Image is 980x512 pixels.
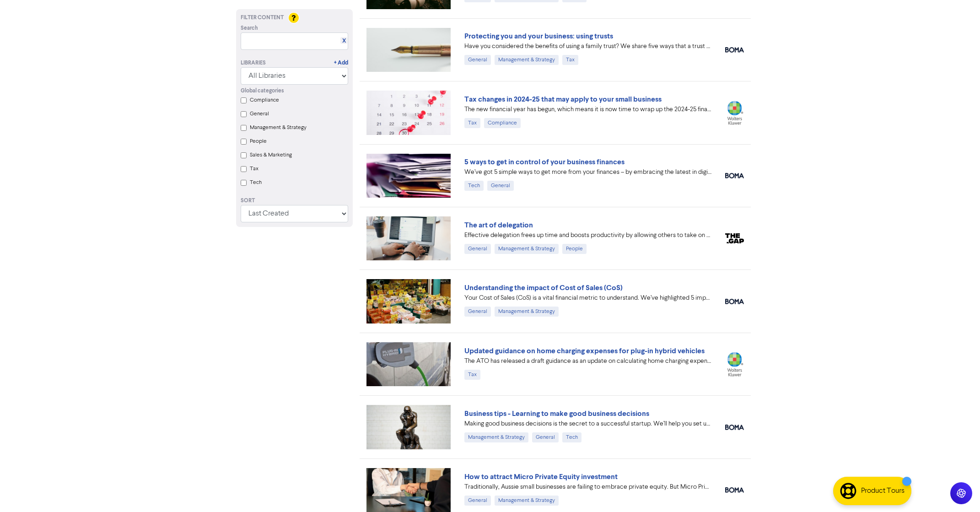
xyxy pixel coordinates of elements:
div: Sort [241,197,348,205]
div: Compliance [484,118,521,128]
img: boma [725,487,744,493]
label: Compliance [250,96,279,104]
div: Management & Strategy [464,432,528,442]
span: Search [241,24,258,32]
div: Tech [562,432,582,442]
a: X [342,38,346,44]
div: Libraries [241,59,266,67]
div: The new financial year has begun, which means it is now time to wrap up the 2024-25 financial yea... [464,105,711,114]
div: Tax [464,370,480,380]
div: Management & Strategy [495,244,559,254]
img: boma_accounting [725,173,744,178]
a: Understanding the impact of Cost of Sales (CoS) [464,283,623,292]
div: Tax [464,118,480,128]
div: General [464,244,491,254]
div: Global categories [241,87,348,95]
a: How to attract Micro Private Equity investment [464,472,618,481]
div: Tech [464,181,484,191]
div: Making good business decisions is the secret to a successful startup. We’ll help you set up the b... [464,419,711,429]
div: Management & Strategy [495,496,559,506]
div: Management & Strategy [495,307,559,317]
div: General [464,496,491,506]
div: Management & Strategy [495,55,559,65]
label: Tax [250,165,258,173]
div: Have you considered the benefits of using a family trust? We share five ways that a trust can hel... [464,42,711,51]
div: We’ve got 5 simple ways to get more from your finances – by embracing the latest in digital accou... [464,167,711,177]
div: Effective delegation frees up time and boosts productivity by allowing others to take on tasks. A... [464,231,711,240]
div: People [562,244,587,254]
label: Tech [250,178,262,187]
label: People [250,137,267,146]
label: Management & Strategy [250,124,307,132]
a: The art of delegation [464,221,533,230]
div: Tax [562,55,578,65]
img: wolters_kluwer [725,101,744,125]
div: The ATO has released a draft guidance as an update on calculating home charging expenses to inclu... [464,356,711,366]
div: General [464,307,491,317]
a: + Add [334,59,348,67]
div: Filter Content [241,14,348,22]
div: General [487,181,514,191]
a: Tax changes in 2024-25 that may apply to your small business [464,95,662,104]
div: General [464,55,491,65]
a: Updated guidance on home charging expenses for plug-in hybrid vehicles [464,346,705,356]
img: boma [725,299,744,304]
img: thegap [725,233,744,243]
a: 5 ways to get in control of your business finances [464,157,625,167]
a: Business tips - Learning to make good business decisions [464,409,649,418]
img: wolters_kluwer [725,352,744,376]
iframe: Chat Widget [934,468,980,512]
label: Sales & Marketing [250,151,292,159]
img: boma [725,425,744,430]
img: boma [725,47,744,53]
label: General [250,110,269,118]
div: General [532,432,559,442]
div: Your Cost of Sales (CoS) is a vital financial metric to understand. We’ve highlighted 5 important... [464,293,711,303]
div: Traditionally, Aussie small businesses are failing to embrace private equity. But Micro Private E... [464,482,711,492]
a: Protecting you and your business: using trusts [464,32,613,41]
